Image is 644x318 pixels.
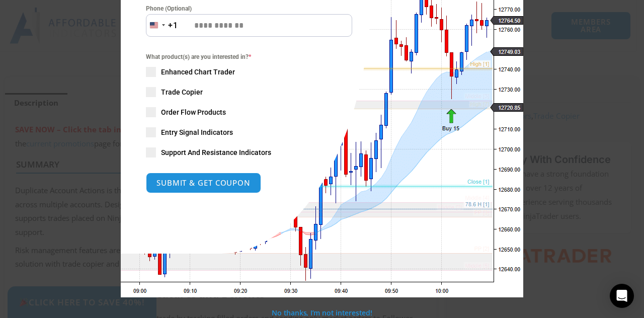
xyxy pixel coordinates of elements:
a: No thanks, I’m not interested! [272,308,372,317]
span: Entry Signal Indicators [161,127,233,137]
label: Phone (Optional) [146,4,352,14]
div: +1 [168,19,178,32]
div: Open Intercom Messenger [610,284,634,308]
label: Entry Signal Indicators [146,127,352,137]
label: Trade Copier [146,87,352,97]
label: Support And Resistance Indicators [146,147,352,157]
label: Order Flow Products [146,107,352,117]
span: Order Flow Products [161,107,226,117]
label: Enhanced Chart Trader [146,67,352,77]
span: Support And Resistance Indicators [161,147,271,157]
button: Selected country [146,14,178,37]
button: SUBMIT & GET COUPON [146,173,261,193]
span: Trade Copier [161,87,203,97]
span: What product(s) are you interested in? [146,52,352,62]
span: Enhanced Chart Trader [161,67,235,77]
